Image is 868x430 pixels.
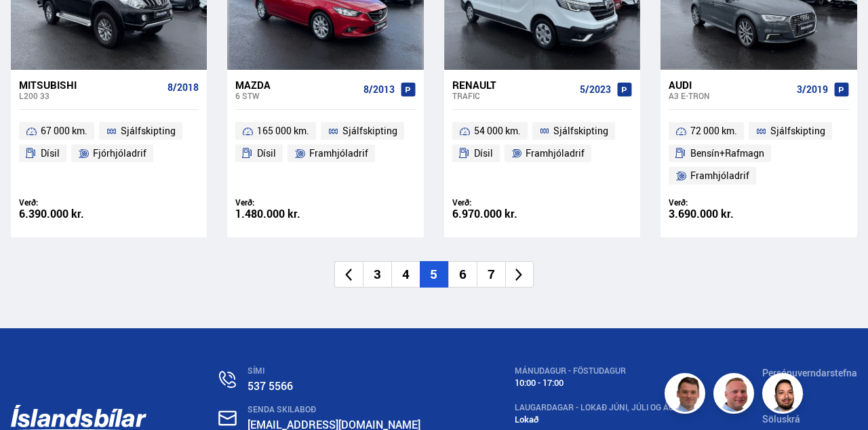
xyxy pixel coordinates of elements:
div: A3 E-TRON [669,91,791,100]
img: siFngHWaQ9KaOqBr.png [715,375,756,416]
div: 3.690.000 kr. [669,208,759,220]
div: Mitsubishi [19,79,162,91]
span: 3/2019 [797,84,828,95]
span: Sjálfskipting [553,123,608,139]
span: Sjálfskipting [121,123,176,139]
a: Mitsubishi L200 33 8/2018 67 000 km. Sjálfskipting Dísil Fjórhjóladrif Verð: 6.390.000 kr. [11,70,207,237]
img: nHj8e-n-aHgjukTg.svg [218,410,237,426]
span: Dísil [41,145,60,161]
span: 54 000 km. [474,123,521,139]
div: Lokað [515,414,690,425]
span: 72 000 km. [690,123,737,139]
div: Verð: [452,197,542,208]
span: Bensín+Rafmagn [690,145,764,161]
span: 8/2018 [167,82,199,93]
img: n0V2lOsqF3l1V2iz.svg [219,371,236,388]
div: Renault [452,79,574,91]
div: Verð: [19,197,109,208]
span: Dísil [474,145,493,161]
span: 165 000 km. [257,123,309,139]
span: Framhjóladrif [526,145,585,161]
li: 7 [477,261,505,288]
a: Audi A3 E-TRON 3/2019 72 000 km. Sjálfskipting Bensín+Rafmagn Framhjóladrif Verð: 3.690.000 kr. [660,70,856,237]
span: Fjórhjóladrif [93,145,146,161]
div: MÁNUDAGUR - FÖSTUDAGUR [515,366,690,376]
a: Söluskrá [762,412,800,425]
div: 1.480.000 kr. [235,208,325,220]
a: Mazda 6 STW 8/2013 165 000 km. Sjálfskipting Dísil Framhjóladrif Verð: 1.480.000 kr. [227,70,423,237]
div: 6.390.000 kr. [19,208,109,220]
div: 10:00 - 17:00 [515,378,690,388]
div: 6.970.000 kr. [452,208,542,220]
li: 4 [391,261,420,288]
span: 67 000 km. [41,123,87,139]
span: Framhjóladrif [309,145,368,161]
span: 8/2013 [363,84,395,95]
a: 537 5566 [248,378,293,393]
div: Audi [669,79,791,91]
span: Framhjóladrif [690,168,749,184]
li: 5 [420,261,448,288]
button: Open LiveChat chat widget [11,5,52,46]
div: Verð: [669,197,759,208]
span: 5/2023 [580,84,611,95]
div: LAUGARDAGAR - Lokað Júni, Júli og Ágúst [515,403,690,412]
div: Verð: [235,197,325,208]
div: Trafic [452,91,574,100]
span: Sjálfskipting [770,123,825,139]
li: 3 [363,261,391,288]
div: SÍMI [248,366,442,376]
div: L200 33 [19,91,162,100]
a: Persónuverndarstefna [762,366,857,379]
img: nhp88E3Fdnt1Opn2.png [764,375,805,416]
div: SENDA SKILABOÐ [248,405,442,414]
a: Renault Trafic 5/2023 54 000 km. Sjálfskipting Dísil Framhjóladrif Verð: 6.970.000 kr. [444,70,640,237]
div: 6 STW [235,91,357,100]
span: Sjálfskipting [342,123,397,139]
img: FbJEzSuNWCJXmdc-.webp [667,375,707,416]
li: 6 [448,261,477,288]
span: Dísil [257,145,276,161]
div: Mazda [235,79,357,91]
